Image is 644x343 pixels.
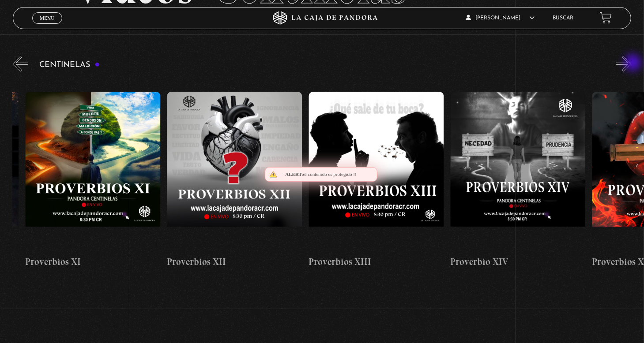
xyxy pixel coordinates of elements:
a: Proverbios XIII [309,78,444,283]
span: Cerrar [37,22,58,29]
div: el contenido es protegido !! [265,167,377,182]
span: Menu [40,15,54,21]
h3: Centinelas [39,61,100,69]
h4: Proverbios XI [25,255,160,269]
h4: Proverbios XII [167,255,302,269]
a: Buscar [553,15,573,21]
span: Alert: [285,171,303,177]
button: Next [616,56,631,71]
span: [PERSON_NAME] [466,15,535,21]
a: Proverbios XI [25,78,160,283]
a: Proverbios XII [167,78,302,283]
a: View your shopping cart [600,12,612,24]
h4: Proverbio XIV [450,255,585,269]
h4: Proverbios XIII [309,255,444,269]
button: Previous [13,56,28,71]
a: Proverbio XIV [450,78,585,283]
